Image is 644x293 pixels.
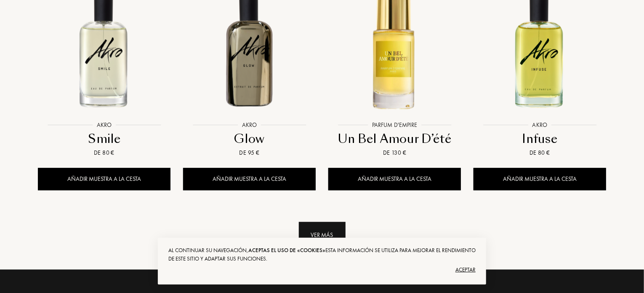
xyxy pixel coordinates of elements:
[186,148,312,157] div: De 95 €
[41,148,167,157] div: De 80 €
[168,246,476,263] div: Al continuar su navegación, Esta información se utiliza para mejorar el rendimiento de este sitio...
[38,168,170,190] div: Añadir muestra a la cesta
[477,148,603,157] div: De 80 €
[332,148,458,157] div: De 130 €
[474,168,606,190] div: Añadir muestra a la cesta
[248,247,325,254] span: aceptas el uso de «cookies»
[183,168,316,190] div: Añadir muestra a la cesta
[299,222,346,248] div: Ver más
[168,263,476,277] div: Aceptar
[328,168,461,190] div: Añadir muestra a la cesta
